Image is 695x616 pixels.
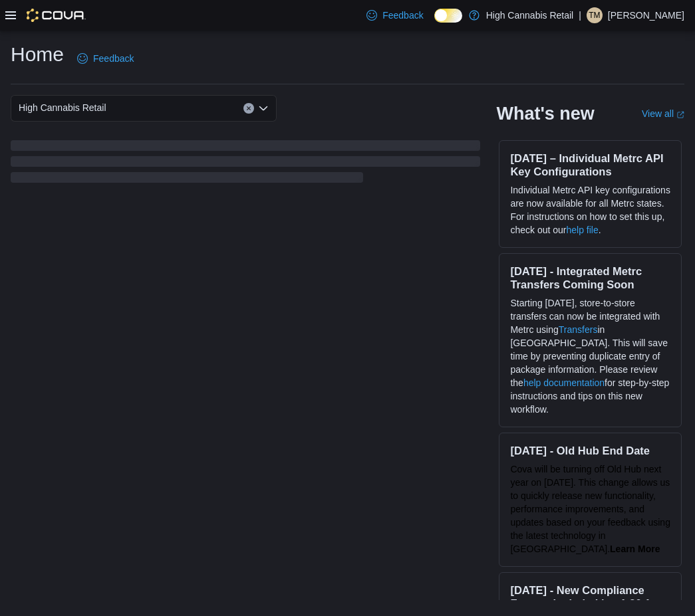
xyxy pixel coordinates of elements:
[587,7,603,23] div: Tonisha Misuraca
[510,152,670,178] h3: [DATE] – Individual Metrc API Key Configurations
[510,296,670,416] p: Starting [DATE], store-to-store transfers can now be integrated with Metrc using in [GEOGRAPHIC_D...
[496,103,594,124] h2: What's new
[589,7,600,23] span: TM
[243,103,254,114] button: Clear input
[510,444,670,457] h3: [DATE] - Old Hub End Date
[486,7,574,23] p: High Cannabis Retail
[27,9,86,22] img: Cova
[610,544,660,554] a: Learn More
[93,52,134,65] span: Feedback
[382,9,423,22] span: Feedback
[642,108,684,119] a: View allExternal link
[510,583,670,610] h3: [DATE] - New Compliance Feature Included in v1.30.1
[19,100,106,116] span: High Cannabis Retail
[11,143,480,185] span: Loading
[361,2,428,29] a: Feedback
[676,111,684,119] svg: External link
[579,7,581,23] p: |
[566,225,598,235] a: help file
[72,45,139,72] a: Feedback
[434,9,462,23] input: Dark Mode
[510,183,670,237] p: Individual Metrc API key configurations are now available for all Metrc states. For instructions ...
[608,7,684,23] p: [PERSON_NAME]
[523,377,605,388] a: help documentation
[258,103,269,114] button: Open list of options
[559,324,598,335] a: Transfers
[510,464,670,554] span: Cova will be turning off Old Hub next year on [DATE]. This change allows us to quickly release ne...
[510,264,670,291] h3: [DATE] - Integrated Metrc Transfers Coming Soon
[11,41,64,68] h1: Home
